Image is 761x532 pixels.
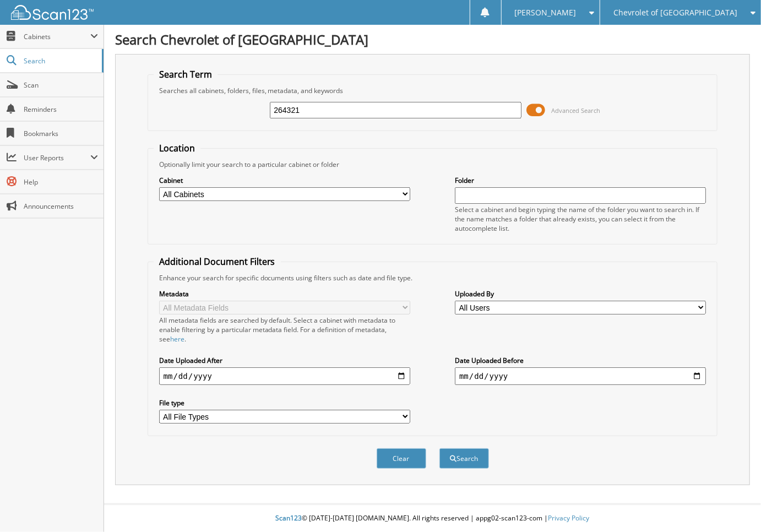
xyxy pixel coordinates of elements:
[24,129,98,138] span: Bookmarks
[455,205,706,233] div: Select a cabinet and begin typing the name of the folder you want to search in. If the name match...
[24,80,98,90] span: Scan
[159,356,410,365] label: Date Uploaded After
[159,289,410,298] label: Metadata
[515,9,577,16] span: [PERSON_NAME]
[24,202,98,211] span: Announcements
[455,289,706,298] label: Uploaded By
[613,9,737,16] span: Chevrolet of [GEOGRAPHIC_DATA]
[455,176,706,185] label: Folder
[170,334,184,344] a: here
[377,448,426,469] button: Clear
[154,68,218,80] legend: Search Term
[439,448,489,469] button: Search
[706,479,761,532] iframe: Chat Widget
[24,177,98,187] span: Help
[455,356,706,365] label: Date Uploaded Before
[24,56,96,66] span: Search
[159,176,410,185] label: Cabinet
[115,30,750,48] h1: Search Chevrolet of [GEOGRAPHIC_DATA]
[455,367,706,385] input: end
[24,105,98,114] span: Reminders
[159,316,410,344] div: All metadata fields are searched by default. Select a cabinet with metadata to enable filtering b...
[24,32,90,41] span: Cabinets
[154,256,281,268] legend: Additional Document Filters
[11,5,94,20] img: scan123-logo-white.svg
[154,273,712,283] div: Enhance your search for specific documents using filters such as date and file type.
[548,513,590,523] a: Privacy Policy
[154,86,712,95] div: Searches all cabinets, folders, files, metadata, and keywords
[276,513,302,523] span: Scan123
[104,505,761,532] div: © [DATE]-[DATE] [DOMAIN_NAME]. All rights reserved | appg02-scan123-com |
[159,398,410,408] label: File type
[24,153,90,162] span: User Reports
[159,367,410,385] input: start
[154,142,200,154] legend: Location
[154,160,712,169] div: Optionally limit your search to a particular cabinet or folder
[552,106,601,115] span: Advanced Search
